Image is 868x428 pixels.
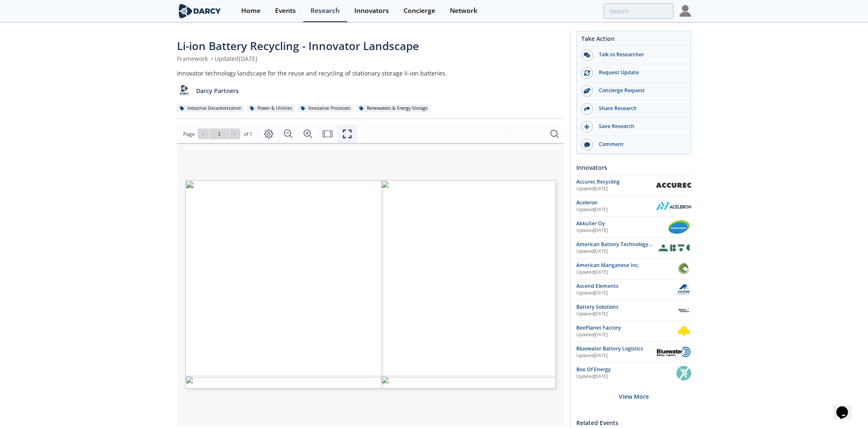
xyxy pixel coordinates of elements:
div: Research [310,8,340,14]
div: Updated [DATE] [576,373,676,380]
img: Battery Solutions [676,303,691,318]
div: Power & Utilities [247,105,295,112]
img: American Battery Technology Company [656,242,691,253]
div: Request Update [593,69,686,76]
div: Take Action [577,34,691,46]
div: View More [576,383,691,410]
img: Profile [679,5,691,17]
div: Updated [DATE] [576,269,676,276]
div: Innovator technology landscape for the reuse and recycling of stationary storage li-ion batteries. [177,69,564,78]
img: BeePlanet Factory [676,324,691,339]
div: Save Research [593,123,686,130]
a: Ascend Elements Updated[DATE] Ascend Elements [576,282,691,297]
a: Battery Solutions Updated[DATE] Battery Solutions [576,303,691,318]
img: Box Of Energy [676,366,691,380]
div: Updated [DATE] [576,352,656,359]
a: Aceleron Updated[DATE] Aceleron [576,199,691,214]
span: Li-ion Battery Recycling - Innovator Landscape [177,38,419,53]
div: Concierge Request [593,87,686,94]
div: Innovators [576,160,691,175]
div: Battery Solutions [576,303,676,311]
div: Talk to Researcher [593,51,686,58]
div: Updated [DATE] [576,227,667,234]
input: Advanced Search [603,3,674,19]
a: BeePlanet Factory Updated[DATE] BeePlanet Factory [576,324,691,339]
div: Industrial Decarbonization [177,105,244,112]
div: Updated [DATE] [576,206,656,213]
div: Accurec Recycling [576,178,656,186]
div: Events [275,8,296,14]
div: BeePlanet Factory [576,324,676,332]
div: Updated [DATE] [576,186,656,192]
div: Comment [593,141,686,148]
a: American Manganese Inc. Updated[DATE] American Manganese Inc. [576,262,691,276]
img: Aceleron [656,202,691,210]
img: AkkuSer Oy [667,220,691,234]
a: Accurec Recycling Updated[DATE] Accurec Recycling [576,178,691,193]
span: • [209,55,214,63]
div: Ascend Elements [576,282,676,290]
div: Innovative Processes [298,105,353,112]
img: Accurec Recycling [656,183,691,188]
img: Bluewater Battery Logistics [656,346,691,358]
img: American Manganese Inc. [676,262,691,276]
div: Network [450,8,477,14]
iframe: chat widget [833,395,860,420]
div: Share Research [593,105,686,112]
div: Renewables & Energy Storage [356,105,431,112]
div: Updated [DATE] [576,311,676,317]
div: Box Of Energy [576,366,676,373]
a: Bluewater Battery Logistics Updated[DATE] Bluewater Battery Logistics [576,345,691,360]
div: AkkuSer Oy [576,220,667,227]
div: Home [241,8,260,14]
img: Ascend Elements [676,282,691,297]
a: AkkuSer Oy Updated[DATE] AkkuSer Oy [576,220,691,234]
div: Updated [DATE] [576,248,656,255]
div: Concierge [404,8,435,14]
div: Updated [DATE] [576,332,676,338]
img: logo-wide.svg [177,4,222,18]
a: American Battery Technology Company Updated[DATE] American Battery Technology Company [576,241,691,255]
div: Framework Updated [DATE] [177,54,564,63]
div: Aceleron [576,199,656,206]
div: Innovators [354,8,389,14]
p: Darcy Partners [196,86,239,95]
div: Updated [DATE] [576,290,676,297]
div: American Manganese Inc. [576,262,676,269]
div: Bluewater Battery Logistics [576,345,656,352]
a: Box Of Energy Updated[DATE] Box Of Energy [576,366,691,380]
div: American Battery Technology Company [576,241,656,248]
